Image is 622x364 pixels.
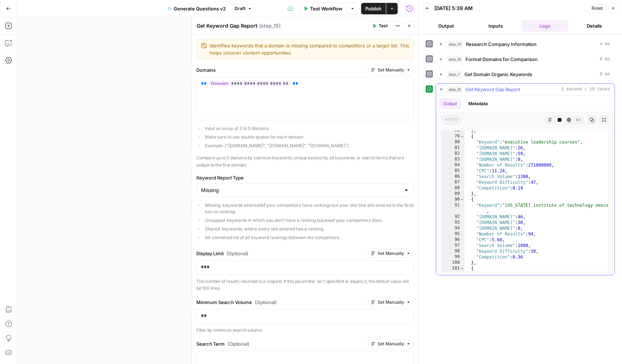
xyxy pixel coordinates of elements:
li: Example: ["[DOMAIN_NAME]", "[DOMAIN_NAME]", "[DOMAIN_NAME]"] [204,143,414,149]
span: step_7 [447,71,462,78]
em: one [323,218,331,223]
li: Input an array of 2 to 5 domains [204,125,414,132]
span: Get Keyword Gap Report [466,86,520,93]
div: 83 [442,157,464,162]
span: Publish [365,5,382,12]
label: Domains [196,66,365,74]
span: 0 ms [600,71,610,78]
li: Untapped: keywords in which you don’t have a ranking but of your competitors does. [204,217,414,224]
div: 90 [442,197,464,202]
li: Missing: keywords where of your competitors have rankings but your site (the site entered in the ... [204,202,414,215]
span: Toggle code folding, rows 90 through 100 [460,197,464,202]
button: Set Manually [368,65,414,75]
div: 92 [442,214,464,220]
span: Set Manually [378,299,404,305]
span: step_14 [447,41,463,48]
div: 86 [442,174,464,179]
p: Compare up to 5 domains by common keywords, unique keywords, all keywords, or search terms that a... [196,154,414,168]
button: Publish [361,3,386,14]
button: Output [439,98,461,109]
p: The number of results returned to a request. If this parameter isn't specified or equals 0, the d... [196,278,414,292]
button: 4 ms [436,38,614,50]
button: Test [369,21,391,31]
span: (Optional) [228,340,249,347]
li: Shared: keywords, where every site entered has a ranking. [204,226,414,232]
input: Missing [201,187,401,194]
button: Draft [232,4,255,13]
div: 81 [442,145,464,151]
div: 85 [442,168,464,174]
div: 1 second / 10 tasks [436,95,614,275]
label: Display Limit [196,250,365,257]
label: Keyword Report Type [196,174,414,181]
button: Logs [522,20,569,32]
div: 95 [442,231,464,237]
button: Generate Questions v2 [163,3,230,14]
span: Set Manually [378,67,404,73]
textarea: Identifies keywords that a domain is missing compared to competitors or a target list. This helps... [210,42,409,56]
label: Minimum Search Volume [196,299,365,306]
div: 99 [442,254,464,260]
li: Make sure to use double quotes for each domain [204,134,414,140]
span: Set Manually [378,250,404,257]
button: Output [423,20,469,32]
div: 94 [442,225,464,231]
span: Test [379,23,388,29]
button: Inputs [472,20,519,32]
div: 84 [442,162,464,168]
div: 82 [442,151,464,157]
em: all [257,202,261,208]
span: 1 second / 10 tasks [561,86,610,93]
span: Toggle code folding, rows 101 through 111 [460,266,464,271]
textarea: Get Keyword Gap Report [197,22,257,29]
div: 102 [442,271,464,277]
span: Reset [591,5,603,11]
button: Test Workflow [299,3,347,14]
div: 101 [442,266,464,271]
span: Get Domain Organic Keywords [464,71,532,78]
span: Draft [235,5,245,12]
span: Format Domains for Comparison [466,56,538,63]
span: 4 ms [600,41,610,47]
div: 80 [442,139,464,145]
button: Set Manually [368,249,414,258]
div: 100 [442,260,464,266]
span: (Optional) [255,299,277,306]
label: Search Term [196,340,365,347]
span: step_16 [447,56,463,63]
button: Set Manually [368,339,414,349]
span: Set Manually [378,341,404,347]
li: All: combined list of all keyword rankings between the competitors. [204,234,414,241]
span: (Optional) [226,250,248,257]
button: 0 ms [436,69,614,80]
div: 96 [442,237,464,243]
div: 98 [442,248,464,254]
div: 78 [442,128,464,134]
span: 0 ms [600,56,610,62]
span: Test Workflow [310,5,342,12]
button: 1 second / 10 tasks [436,84,614,95]
div: 87 [442,179,464,185]
div: 93 [442,220,464,225]
button: Details [571,20,618,32]
div: 79 [442,134,464,139]
span: Generate Questions v2 [174,5,226,12]
button: Reset [588,4,606,13]
span: array [442,115,461,125]
span: ( step_15 ) [259,22,281,29]
div: 88 [442,185,464,191]
div: 97 [442,243,464,248]
button: 0 ms [436,53,614,65]
span: step_15 [447,86,463,93]
p: Filter by minimum search volume [196,327,414,334]
button: Set Manually [368,298,414,307]
button: Metadata [464,98,492,109]
span: Toggle code folding, rows 79 through 89 [460,134,464,139]
div: 91 [442,202,464,214]
span: Research Company Information [466,41,537,48]
div: 89 [442,191,464,197]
